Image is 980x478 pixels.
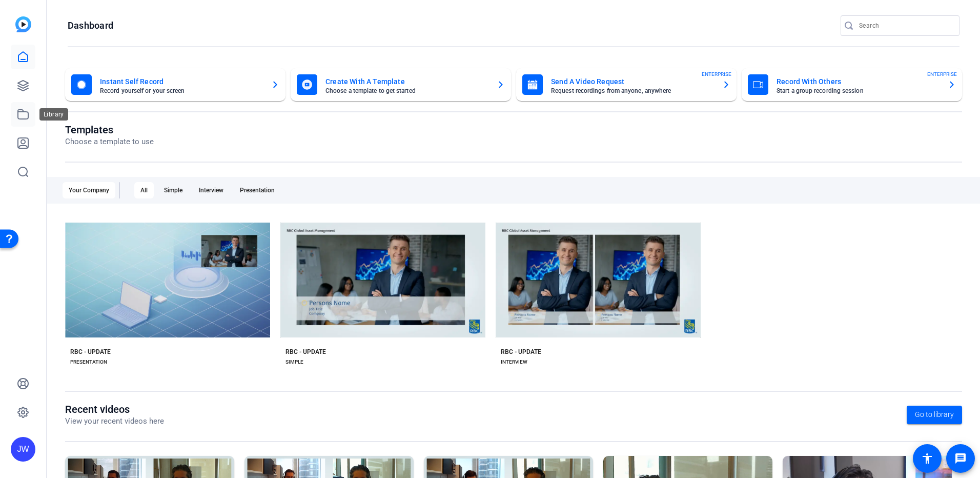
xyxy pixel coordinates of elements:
button: Record With OthersStart a group recording sessionENTERPRISE [742,68,962,101]
div: Presentation [234,182,281,198]
mat-card-title: Record With Others [777,75,940,88]
div: INTERVIEW [501,358,527,366]
img: blue-gradient.svg [15,16,31,32]
mat-card-title: Send A Video Request [551,75,714,88]
mat-card-title: Instant Self Record [100,75,263,88]
p: View your recent videos here [65,415,164,427]
div: JW [11,437,35,462]
mat-card-subtitle: Start a group recording session [777,88,940,94]
div: RBC - UPDATE [70,348,111,356]
div: Your Company [63,182,115,198]
mat-icon: message [954,452,967,465]
mat-card-subtitle: Record yourself or your screen [100,88,263,94]
div: RBC - UPDATE [285,348,326,356]
span: ENTERPRISE [927,70,957,78]
button: Send A Video RequestRequest recordings from anyone, anywhereENTERPRISE [516,68,737,101]
h1: Templates [65,124,154,136]
div: Simple [158,182,189,198]
h1: Recent videos [65,403,164,415]
mat-card-subtitle: Choose a template to get started [325,88,488,94]
mat-icon: accessibility [921,452,933,465]
button: Create With A TemplateChoose a template to get started [291,68,511,101]
div: All [134,182,154,198]
mat-card-title: Create With A Template [325,75,488,88]
p: Choose a template to use [65,136,154,148]
input: Search [859,19,951,32]
div: Library [39,108,68,121]
a: Go to library [907,406,962,424]
button: Instant Self RecordRecord yourself or your screen [65,68,285,101]
h1: Dashboard [68,19,113,32]
div: Interview [193,182,230,198]
div: RBC - UPDATE [501,348,541,356]
span: Go to library [915,409,954,420]
span: ENTERPRISE [702,70,731,78]
mat-card-subtitle: Request recordings from anyone, anywhere [551,88,714,94]
div: PRESENTATION [70,358,107,366]
div: SIMPLE [285,358,303,366]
